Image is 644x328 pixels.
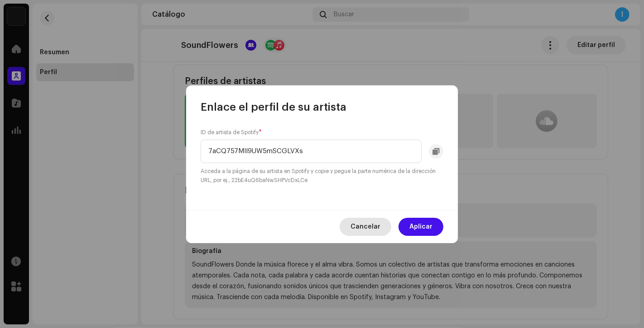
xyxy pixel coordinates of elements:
span: Cancelar [351,218,380,236]
input: e.g. 22bE4uQ6baNwSHPVcDxLCe [201,140,422,163]
span: Aplicar [409,218,433,236]
label: ID de artista de Spotify [201,129,262,136]
button: Aplicar [399,218,443,236]
small: Acceda a la página de su artista en Spotify y copie y pegue la parte numérica de la dirección URL... [201,167,443,185]
span: Enlace el perfil de su artista [201,100,346,114]
button: Cancelar [340,218,391,236]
